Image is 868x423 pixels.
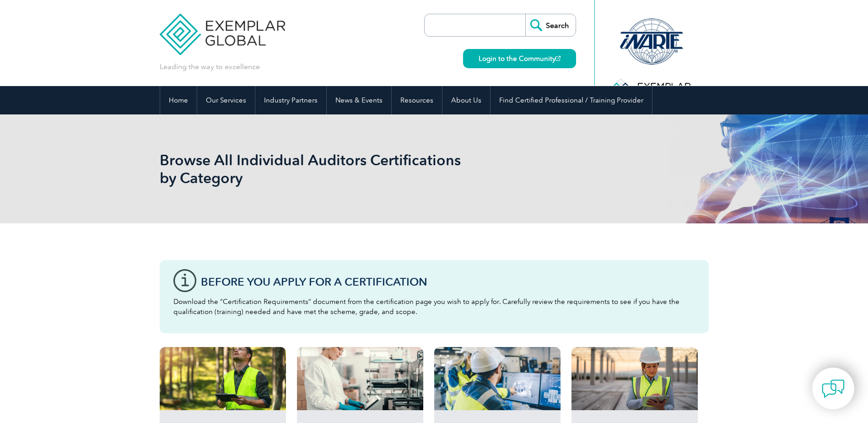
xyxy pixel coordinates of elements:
[392,86,442,114] a: Resources
[463,49,576,68] a: Login to the Community
[822,377,845,400] img: contact-chat.png
[442,86,490,114] a: About Us
[197,86,255,114] a: Our Services
[255,86,326,114] a: Industry Partners
[491,86,652,114] a: Find Certified Professional / Training Provider
[555,56,561,61] img: open_square.png
[160,62,260,72] p: Leading the way to excellence
[525,14,576,36] input: Search
[327,86,391,114] a: News & Events
[160,86,197,114] a: Home
[160,151,511,187] h1: Browse All Individual Auditors Certifications by Category
[201,276,695,287] h3: Before You Apply For a Certification
[173,297,695,317] p: Download the “Certification Requirements” document from the certification page you wish to apply ...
